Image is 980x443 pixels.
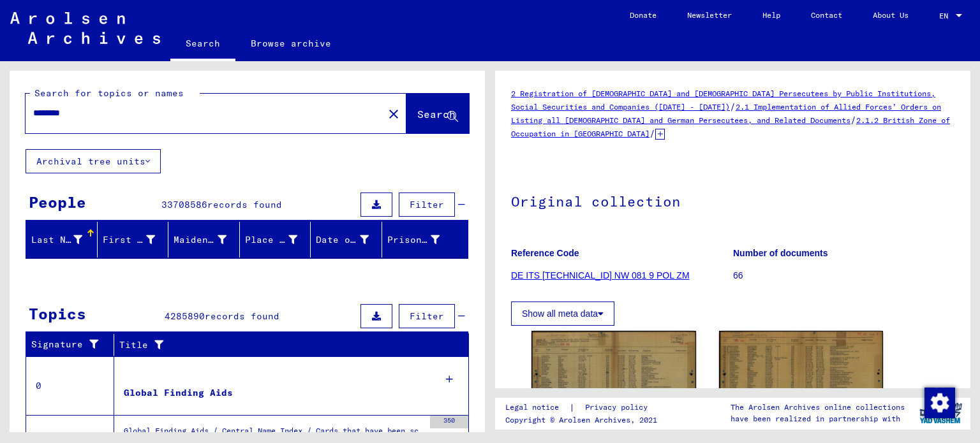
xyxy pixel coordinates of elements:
[417,108,456,120] span: Search
[924,387,954,418] div: Change consent
[316,229,385,250] div: Date of Birth
[103,229,172,250] div: First Name
[511,172,954,228] h1: Original collection
[119,338,443,352] div: Title
[29,191,86,214] div: People
[917,397,965,429] img: yv_logo.png
[387,233,440,247] div: Prisoner #
[34,87,184,99] mat-label: Search for topics or names
[381,101,406,126] button: Clear
[235,28,346,59] a: Browse archive
[161,199,207,210] span: 33708586
[382,222,468,258] mat-header-cell: Prisoner #
[387,229,456,250] div: Prisoner #
[207,199,282,210] span: records found
[730,101,736,112] span: /
[924,388,955,418] img: Change consent
[511,89,935,112] a: 2 Registration of [DEMOGRAPHIC_DATA] and [DEMOGRAPHIC_DATA] Persecutees by Public Institutions, S...
[733,248,828,258] b: Number of documents
[31,335,117,355] div: Signature
[505,401,663,414] div: |
[399,192,455,217] button: Filter
[511,301,614,326] button: Show all meta data
[124,425,424,443] div: Global Finding Aids / Central Name Index / Cards that have been scanned during first sequential m...
[430,416,468,428] div: 350
[850,114,856,126] span: /
[31,338,104,351] div: Signature
[939,11,953,20] span: EN
[316,233,369,247] div: Date of Birth
[26,149,161,173] button: Archival tree units
[245,233,298,247] div: Place of Birth
[29,302,86,325] div: Topics
[505,414,663,426] p: Copyright © Arolsen Archives, 2021
[575,401,663,414] a: Privacy policy
[31,233,82,247] div: Last Name
[410,199,444,210] span: Filter
[245,229,314,250] div: Place of Birth
[26,222,98,258] mat-header-cell: Last Name
[505,401,569,414] a: Legal notice
[733,269,954,282] p: 66
[511,270,690,280] a: DE ITS [TECHNICAL_ID] NW 081 9 POL ZM
[650,127,655,139] span: /
[26,356,114,415] td: 0
[103,233,156,247] div: First Name
[386,106,401,122] mat-icon: close
[410,310,444,322] span: Filter
[174,229,242,250] div: Maiden Name
[174,233,226,247] div: Maiden Name
[168,222,240,258] mat-header-cell: Maiden Name
[240,222,311,258] mat-header-cell: Place of Birth
[98,222,169,258] mat-header-cell: First Name
[165,310,205,322] span: 4285890
[170,28,235,61] a: Search
[406,94,469,133] button: Search
[731,402,905,413] p: The Arolsen Archives online collections
[119,335,456,355] div: Title
[511,248,579,258] b: Reference Code
[124,386,233,400] div: Global Finding Aids
[311,222,382,258] mat-header-cell: Date of Birth
[205,310,279,322] span: records found
[731,413,905,425] p: have been realized in partnership with
[31,229,98,250] div: Last Name
[10,12,160,44] img: Arolsen_neg.svg
[399,304,455,328] button: Filter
